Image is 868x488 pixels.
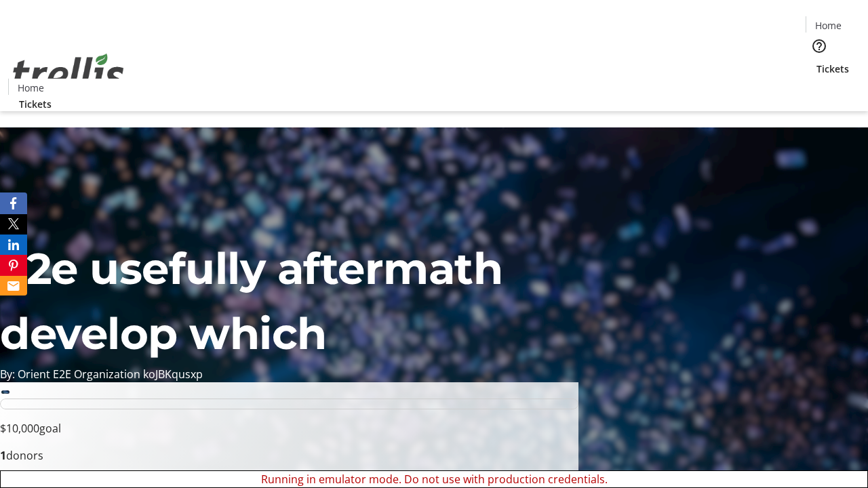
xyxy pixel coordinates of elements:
a: Home [806,18,850,33]
a: Tickets [8,97,62,111]
button: Help [806,33,833,60]
span: Home [815,18,842,33]
span: Home [18,81,44,95]
a: Home [9,81,52,95]
a: Tickets [806,62,860,76]
button: Cart [806,76,833,103]
span: Tickets [19,97,52,111]
span: Tickets [816,62,849,76]
img: Orient E2E Organization koJBKqusxp's Logo [8,39,129,106]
